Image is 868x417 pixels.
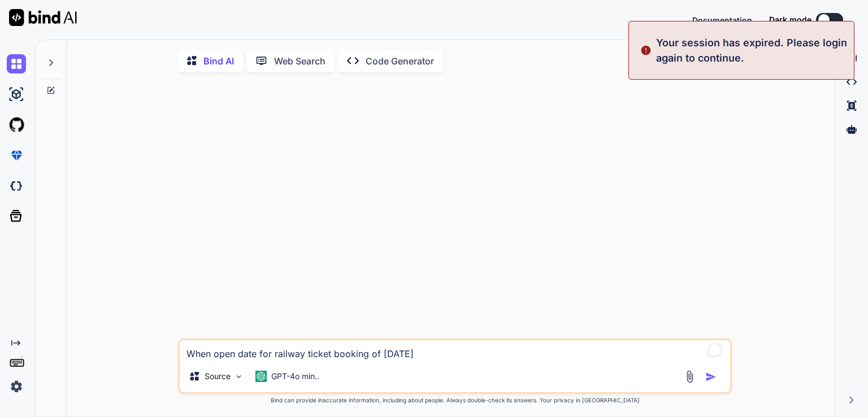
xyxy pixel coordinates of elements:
p: Source [205,371,231,382]
img: GPT-4o mini [255,371,267,382]
img: githubLight [7,115,26,134]
img: ai-studio [7,85,26,104]
img: settings [7,377,26,396]
img: premium [7,146,26,165]
img: alert [640,35,652,66]
img: attachment [683,370,696,383]
textarea: To enrich screen reader interactions, please activate Accessibility in Grammarly extension settings [180,340,730,360]
button: Documentation [692,14,752,26]
p: Bind AI [203,54,234,68]
p: Web Search [274,54,325,68]
p: Your session has expired. Please login again to continue. [656,35,847,66]
span: Dark mode [769,14,811,25]
span: Documentation [692,15,752,25]
img: chat [7,54,26,73]
img: darkCloudIdeIcon [7,176,26,196]
p: GPT-4o min.. [271,371,319,382]
img: Bind AI [9,9,77,26]
img: Pick Models [234,372,244,381]
p: Code Generator [366,54,434,68]
p: Bind can provide inaccurate information, including about people. Always double-check its answers.... [178,396,732,405]
img: icon [705,371,717,383]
